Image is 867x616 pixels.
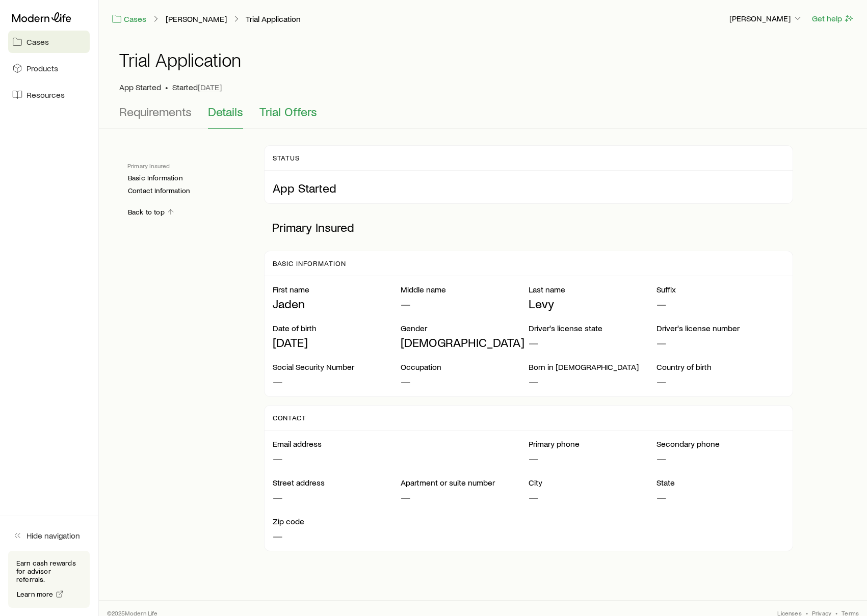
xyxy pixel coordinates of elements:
p: — [273,528,401,543]
div: Application details tabs [119,104,847,129]
p: — [401,297,529,311]
p: Basic Information [273,259,346,267]
span: [DATE] [198,82,222,92]
span: Requirements [119,104,192,119]
p: Street address [273,477,401,488]
p: — [656,297,784,311]
p: — [529,374,656,388]
p: Country of birth [656,362,784,372]
a: Resources [8,84,90,106]
span: Hide navigation [27,530,80,541]
a: Contact Information [127,186,190,195]
a: Cases [111,13,147,25]
p: Contact [273,414,307,422]
p: First name [273,284,401,294]
span: Products [27,63,58,73]
p: — [656,451,784,465]
p: State [656,477,784,488]
p: Last name [529,284,656,294]
a: Products [8,57,90,79]
p: — [529,335,656,350]
p: Jaden [273,297,401,311]
p: Driver's license state [529,323,656,333]
p: Driver's license number [656,323,784,333]
span: Trial Offers [259,104,317,119]
p: [PERSON_NAME] [729,13,803,23]
p: — [273,490,401,504]
p: Gender [401,323,529,333]
a: Back to top [127,207,175,217]
p: Earn cash rewards for advisor referrals. [16,559,82,583]
p: — [273,374,401,388]
p: Suffix [656,284,784,294]
a: Cases [8,31,90,53]
p: Date of birth [273,323,401,333]
p: [DATE] [273,335,401,350]
a: [PERSON_NAME] [165,14,227,24]
p: City [529,477,656,488]
p: App Started [273,181,784,195]
p: [DEMOGRAPHIC_DATA] [401,335,529,350]
span: Cases [27,37,49,47]
a: Basic Information [127,174,183,182]
p: Secondary phone [656,439,784,449]
button: [PERSON_NAME] [729,13,803,25]
span: Details [208,104,243,119]
p: — [401,490,529,504]
div: Earn cash rewards for advisor referrals.Learn more [8,551,90,608]
p: — [529,451,656,465]
p: Born in [DEMOGRAPHIC_DATA] [529,362,656,372]
p: Middle name [401,284,529,294]
p: Primary Insured [264,212,793,243]
p: — [273,451,529,465]
span: • [165,82,168,92]
p: Social Security Number [273,362,401,372]
p: Primary phone [529,439,656,449]
p: Trial Application [246,14,301,24]
p: — [401,374,529,388]
p: Started [172,82,222,92]
span: App Started [119,82,161,92]
p: — [656,335,784,350]
p: — [656,490,784,504]
p: Apartment or suite number [401,477,529,488]
button: Get help [811,13,855,24]
p: Primary Insured [127,162,248,170]
span: Learn more [17,591,54,598]
h1: Trial Application [119,49,241,70]
p: Email address [273,439,529,449]
p: Levy [529,297,656,311]
p: Zip code [273,516,401,526]
p: — [529,490,656,504]
p: Status [273,154,300,162]
button: Hide navigation [8,524,90,547]
p: — [656,374,784,388]
p: Occupation [401,362,529,372]
span: Resources [27,90,65,100]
